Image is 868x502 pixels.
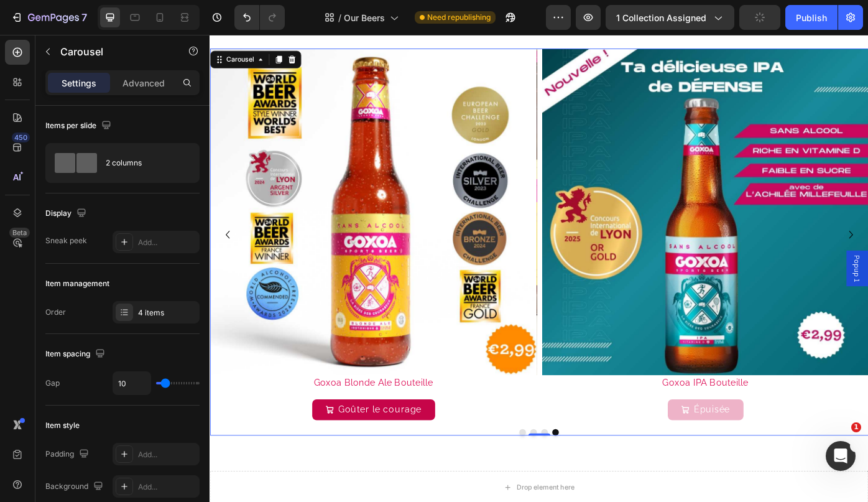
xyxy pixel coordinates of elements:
[45,420,80,431] div: Item style
[548,418,589,432] div: Épuisée
[45,118,114,134] div: Items per slide
[851,422,861,432] span: 1
[138,237,196,248] div: Add...
[45,235,87,246] div: Sneak peek
[45,478,106,495] div: Background
[727,249,740,280] span: Popup 1
[45,278,109,289] div: Item management
[796,11,827,24] div: Publish
[616,11,706,24] span: 1 collection assigned
[45,307,66,318] div: Order
[45,446,91,463] div: Padding
[338,11,341,24] span: /
[81,10,87,25] p: 7
[826,441,856,471] iframe: Intercom live chat
[210,35,868,502] iframe: Design area
[785,5,838,30] button: Publish
[60,44,166,59] p: Carousel
[116,413,255,437] button: Goûter le courage
[113,372,150,394] input: Auto
[427,12,491,23] span: Need republishing
[106,149,182,177] div: 2 columns
[145,418,240,432] div: Goûter le courage
[45,205,89,222] div: Display
[363,447,371,454] button: Dot
[351,447,358,454] button: Dot
[5,5,93,30] button: 7
[10,216,30,236] button: Carousel Back Arrow
[344,11,385,24] span: Our Beers
[122,77,165,90] p: Advanced
[376,447,383,454] button: Dot
[16,22,52,34] div: Carousel
[62,77,96,90] p: Settings
[138,307,196,318] div: 4 items
[9,228,30,238] div: Beta
[519,413,604,437] button: Épuisée
[12,132,30,142] div: 450
[234,5,285,30] div: Undo/Redo
[716,216,736,236] button: Carousel Next Arrow
[138,481,196,493] div: Add...
[388,447,395,454] button: Dot
[376,16,746,386] img: Goxoa IPA Bouteille
[138,449,196,460] div: Add...
[45,346,108,363] div: Item spacing
[376,386,746,403] h1: Goxoa IPA Bouteille
[606,5,734,30] button: 1 collection assigned
[45,378,60,389] div: Gap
